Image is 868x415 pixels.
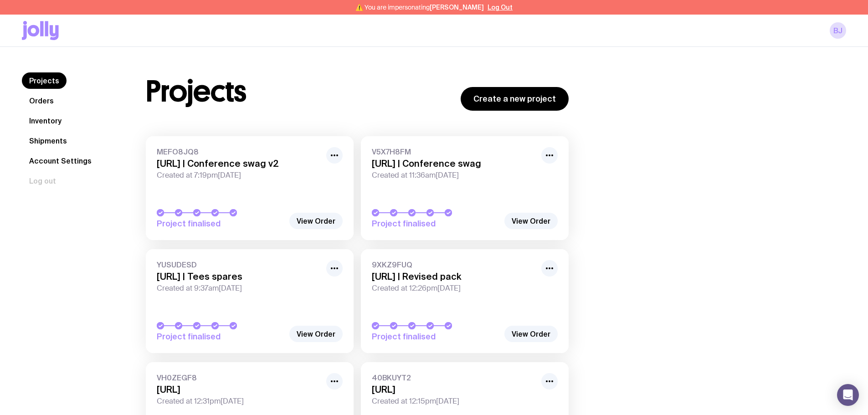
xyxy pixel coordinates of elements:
[22,173,63,189] button: Log out
[157,373,321,382] span: VH0ZEGF8
[372,331,499,342] span: Project finalised
[146,136,354,240] a: MEFO8JQ8[URL] | Conference swag v2Created at 7:19pm[DATE]Project finalised
[157,331,284,342] span: Project finalised
[372,171,536,180] span: Created at 11:36am[DATE]
[289,326,343,342] a: View Order
[157,171,321,180] span: Created at 7:19pm[DATE]
[372,271,536,282] h3: [URL] | Revised pack
[22,72,67,89] a: Projects
[461,87,569,111] a: Create a new project
[372,147,536,156] span: V5X7H8FM
[488,4,513,11] button: Log Out
[372,260,536,269] span: 9XKZ9FUQ
[361,249,569,353] a: 9XKZ9FUQ[URL] | Revised packCreated at 12:26pm[DATE]Project finalised
[504,213,558,229] a: View Order
[22,133,74,149] a: Shipments
[372,384,536,395] h3: [URL]
[830,22,846,39] a: BJ
[157,384,321,395] h3: [URL]
[430,4,484,11] span: [PERSON_NAME]
[146,249,354,353] a: YUSUDESD[URL] | Tees sparesCreated at 9:37am[DATE]Project finalised
[22,92,61,109] a: Orders
[157,271,321,282] h3: [URL] | Tees spares
[157,158,321,169] h3: [URL] | Conference swag v2
[22,113,69,129] a: Inventory
[157,218,284,229] span: Project finalised
[361,136,569,240] a: V5X7H8FM[URL] | Conference swagCreated at 11:36am[DATE]Project finalised
[22,153,99,169] a: Account Settings
[372,373,536,382] span: 40BKUYT2
[372,158,536,169] h3: [URL] | Conference swag
[289,213,343,229] a: View Order
[157,260,321,269] span: YUSUDESD
[372,397,536,406] span: Created at 12:15pm[DATE]
[837,384,859,406] div: Open Intercom Messenger
[372,284,536,293] span: Created at 12:26pm[DATE]
[355,4,484,11] span: ⚠️ You are impersonating
[157,147,321,156] span: MEFO8JQ8
[157,397,321,406] span: Created at 12:31pm[DATE]
[372,218,499,229] span: Project finalised
[504,326,558,342] a: View Order
[146,77,247,106] h1: Projects
[157,284,321,293] span: Created at 9:37am[DATE]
